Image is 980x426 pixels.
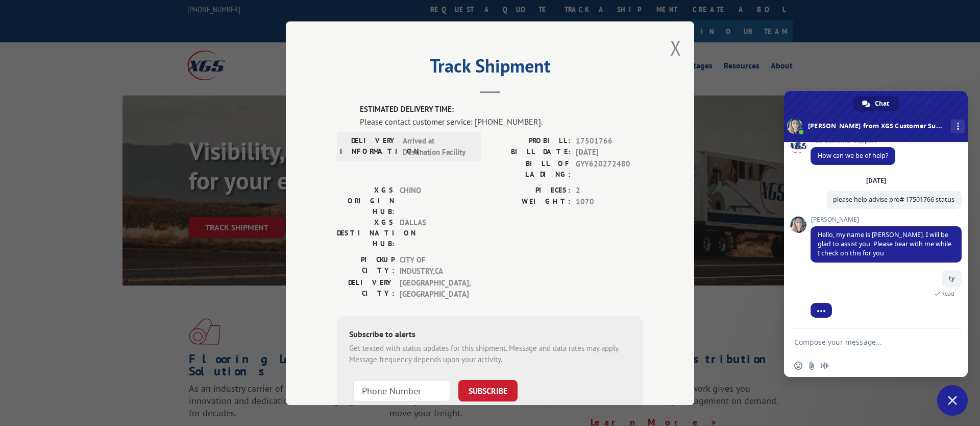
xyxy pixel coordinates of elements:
span: How can we be of help? [818,151,888,160]
label: WEIGHT: [490,196,571,208]
label: PIECES: [490,184,571,196]
div: Get texted with status updates for this shipment. Message and data rates may apply. Message frequ... [349,342,631,365]
span: Audio message [821,362,829,370]
label: XGS DESTINATION HUB: [337,217,395,249]
textarea: Compose your message... [794,329,937,354]
button: SUBSCRIBE [458,380,518,401]
button: Close modal [670,34,681,61]
span: Insert an emoji [794,362,802,370]
label: BILL DATE: [490,147,571,158]
label: DELIVERY INFORMATION: [340,135,398,158]
a: Chat [853,96,899,111]
label: PICKUP CITY: [337,254,395,277]
span: please help advise pro# 17501766 status [833,195,954,204]
span: CHINO [400,184,469,217]
a: Close chat [937,385,968,416]
span: Arrived at Destination Facility [403,135,472,158]
span: Chat [875,96,889,111]
span: [PERSON_NAME] [811,216,962,223]
label: BILL OF LADING: [490,158,571,179]
div: [DATE] [866,178,886,184]
h2: Track Shipment [337,59,643,78]
span: [GEOGRAPHIC_DATA] , [GEOGRAPHIC_DATA] [400,277,469,300]
span: 2 [576,184,643,196]
span: Send a file [807,362,816,370]
span: Read [941,290,954,297]
span: ty [949,274,954,282]
span: DALLAS [400,217,469,249]
span: CITY OF INDUSTRY , CA [400,254,469,277]
span: 1070 [576,196,643,208]
label: PROBILL: [490,135,571,147]
span: 17501766 [576,135,643,147]
label: XGS ORIGIN HUB: [337,184,395,217]
div: Subscribe to alerts [349,327,631,342]
span: GYY620272480 [576,158,643,179]
input: Phone Number [353,380,450,401]
div: Please contact customer service: [PHONE_NUMBER]. [360,115,643,127]
span: [DATE] [576,147,643,158]
label: ESTIMATED DELIVERY TIME: [360,104,643,115]
span: Hello, my name is [PERSON_NAME]. I will be glad to assist you. Please bear with me while I check ... [818,230,951,257]
label: DELIVERY CITY: [337,277,395,300]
